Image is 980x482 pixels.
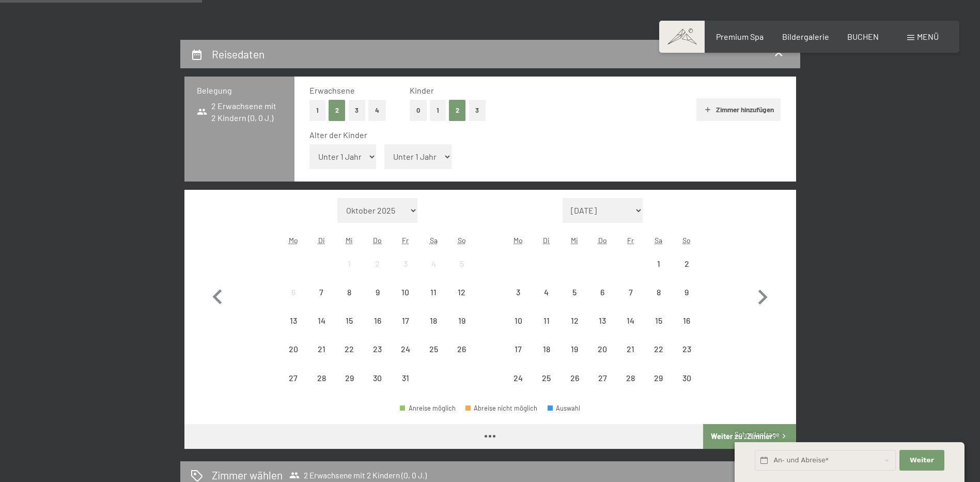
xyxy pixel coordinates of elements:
[281,317,306,342] div: 13
[616,307,644,335] div: Anreise nicht möglich
[533,278,561,306] div: Tue Nov 04 2025
[419,307,447,335] div: Anreise nicht möglich
[364,335,392,363] div: Anreise nicht möglich
[421,288,446,314] div: 11
[307,364,335,391] div: Anreise nicht möglich
[533,335,561,363] div: Anreise nicht möglich
[447,307,475,335] div: Anreise nicht möglich
[335,335,363,363] div: Wed Oct 22 2025
[646,317,672,342] div: 15
[504,278,532,306] div: Anreise nicht möglich
[308,345,334,371] div: 21
[674,288,699,314] div: 9
[281,288,306,314] div: 6
[289,470,427,480] span: 2 Erwachsene mit 2 Kindern (0, 0 J.)
[448,345,474,371] div: 26
[598,236,607,245] abbr: Donnerstag
[364,364,392,391] div: Anreise nicht möglich
[448,288,474,314] div: 12
[309,100,325,121] button: 1
[533,364,561,391] div: Tue Nov 25 2025
[655,236,662,245] abbr: Samstag
[504,335,532,363] div: Mon Nov 17 2025
[514,236,523,245] abbr: Montag
[447,335,475,363] div: Sun Oct 26 2025
[748,198,777,393] button: Nächster Monat
[673,307,701,335] div: Anreise nicht möglich
[307,278,335,306] div: Anreise nicht möglich
[673,249,701,277] div: Anreise nicht möglich
[561,335,588,363] div: Anreise nicht möglich
[318,236,325,245] abbr: Dienstag
[504,364,532,391] div: Anreise nicht möglich
[504,307,532,335] div: Anreise nicht möglich
[335,249,363,277] div: Wed Oct 01 2025
[447,249,475,277] div: Sun Oct 05 2025
[281,345,306,371] div: 20
[336,317,362,342] div: 15
[616,278,644,306] div: Anreise nicht möglich
[505,374,531,400] div: 24
[534,345,559,371] div: 18
[307,278,335,306] div: Tue Oct 07 2025
[335,307,363,335] div: Wed Oct 15 2025
[588,307,616,335] div: Anreise nicht möglich
[588,335,616,363] div: Anreise nicht möglich
[421,345,446,371] div: 25
[365,345,391,371] div: 23
[279,278,307,306] div: Anreise nicht möglich
[368,100,386,121] button: 4
[505,345,531,371] div: 17
[561,364,588,391] div: Anreise nicht möglich
[335,364,363,391] div: Wed Oct 29 2025
[447,278,475,306] div: Sun Oct 12 2025
[504,364,532,391] div: Mon Nov 24 2025
[561,364,588,391] div: Wed Nov 26 2025
[393,260,418,285] div: 3
[561,278,588,306] div: Anreise nicht möglich
[588,278,616,306] div: Anreise nicht möglich
[392,307,419,335] div: Fri Oct 17 2025
[616,307,644,335] div: Fri Nov 14 2025
[307,364,335,391] div: Tue Oct 28 2025
[673,249,701,277] div: Sun Nov 02 2025
[716,32,764,41] a: Premium Spa
[402,236,409,245] abbr: Freitag
[392,278,419,306] div: Fri Oct 10 2025
[469,100,486,121] button: 3
[533,278,561,306] div: Anreise nicht möglich
[616,364,644,391] div: Anreise nicht möglich
[365,374,391,400] div: 30
[673,335,701,363] div: Sun Nov 23 2025
[673,278,701,306] div: Sun Nov 09 2025
[646,288,672,314] div: 8
[646,260,672,285] div: 1
[336,288,362,314] div: 8
[308,288,334,314] div: 7
[419,278,447,306] div: Sat Oct 11 2025
[308,374,334,400] div: 28
[335,249,363,277] div: Anreise nicht möglich
[392,335,419,363] div: Anreise nicht möglich
[335,278,363,306] div: Anreise nicht möglich
[309,129,773,141] div: Alter der Kinder
[561,307,588,335] div: Wed Nov 12 2025
[588,364,616,391] div: Anreise nicht möglich
[392,364,419,391] div: Anreise nicht möglich
[533,307,561,335] div: Anreise nicht möglich
[448,317,474,342] div: 19
[458,236,466,245] abbr: Sonntag
[782,32,829,41] a: Bildergalerie
[627,236,634,245] abbr: Freitag
[449,100,466,121] button: 2
[392,307,419,335] div: Anreise nicht möglich
[588,307,616,335] div: Thu Nov 13 2025
[419,335,447,363] div: Sat Oct 25 2025
[534,374,559,400] div: 25
[646,374,672,400] div: 29
[645,249,673,277] div: Sat Nov 01 2025
[364,249,392,277] div: Thu Oct 02 2025
[393,345,418,371] div: 24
